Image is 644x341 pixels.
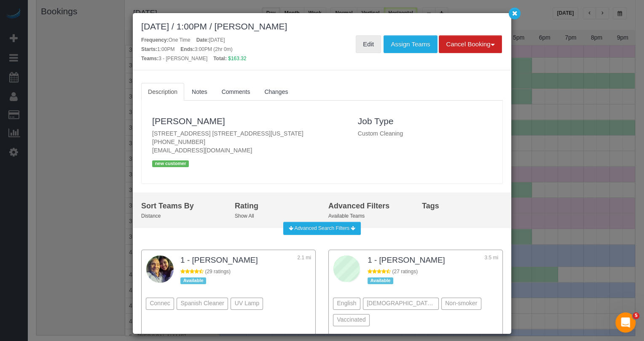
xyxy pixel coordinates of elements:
[615,312,636,333] iframe: Intercom live chat
[368,277,393,284] div: Available
[384,35,437,53] button: Assign Teams
[141,37,169,43] strong: Frequency:
[180,46,232,53] div: 3:00PM (2hr 0m)
[196,37,209,43] strong: Date:
[180,46,194,52] strong: Ends:
[141,37,191,44] div: One Time
[633,312,639,319] span: 5
[152,160,189,167] p: new customer
[228,56,246,61] span: $163.32
[222,88,250,95] span: Comments
[477,254,498,268] div: 3.5 mi
[141,46,174,53] div: 1:00PM
[152,129,345,155] p: [STREET_ADDRESS] [STREET_ADDRESS][US_STATE] [PHONE_NUMBER] [EMAIL_ADDRESS][DOMAIN_NAME]
[368,256,445,264] a: 1 - [PERSON_NAME]
[205,269,231,274] span: (29 ratings)
[141,21,503,31] div: [DATE] / 1:00PM / [PERSON_NAME]
[294,225,349,231] span: Advanced Search Filters
[192,88,207,95] span: Notes
[185,83,214,101] a: Notes
[141,83,184,101] a: Description
[328,201,409,212] div: Advanced Filters
[141,46,157,52] strong: Starts:
[213,56,227,61] strong: Total:
[148,88,177,95] span: Description
[422,201,503,212] div: Tags
[328,213,365,219] small: Available Teams
[141,55,207,62] div: 3 - [PERSON_NAME]
[333,298,360,310] div: English
[358,129,492,138] p: Custom Cleaning
[358,116,492,126] h3: Job Type
[215,83,257,101] a: Comments
[146,298,174,310] div: Connec
[283,222,361,235] button: Advanced Search Filters
[177,298,228,310] div: Spanish Cleaner
[290,254,311,268] div: 2.1 mi
[333,314,370,326] div: Vaccinated
[439,35,502,53] button: Cancel Booking
[180,277,206,284] div: Available
[235,213,254,219] small: Show All
[258,83,295,101] a: Changes
[196,37,225,44] div: [DATE]
[180,256,258,264] a: 1 - [PERSON_NAME]
[264,88,288,95] span: Changes
[356,35,381,53] a: Edit
[363,298,439,310] div: [DEMOGRAPHIC_DATA] Speaker
[392,269,418,274] span: (27 ratings)
[146,256,174,283] img: 1 - Xiomara Inga
[141,201,222,212] div: Sort Teams By
[231,298,263,310] div: UV Lamp
[141,56,158,61] strong: Teams:
[235,201,316,212] div: Rating
[141,213,161,219] small: Distance
[152,116,225,126] a: [PERSON_NAME]
[441,298,481,310] div: Non-smoker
